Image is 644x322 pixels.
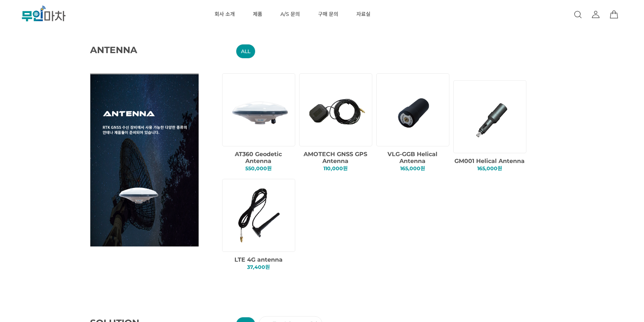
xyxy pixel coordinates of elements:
[234,256,283,263] span: LTE 4G antenna
[235,151,282,164] span: AT360 Geodetic Antenna
[236,44,255,59] li: ALL
[245,165,272,172] span: 550,000원
[229,79,291,141] img: 24a77301e305c399f0c590e3bf3083b8.png
[454,158,525,164] span: GM001 Helical Antenna
[477,165,502,172] span: 165,000원
[90,44,181,55] span: ANTENNA
[460,86,522,147] img: 9e9c3c60da2d11a82001b1735a07adab.png
[247,264,270,270] span: 37,400원
[323,165,348,172] span: 110,000원
[90,73,199,246] img: main_Antenna.png
[400,165,425,172] span: 165,000원
[383,79,445,141] img: c6dd89109af7b626005c3ee2c65b2b1d.png
[387,151,437,164] span: VLG-GGB Helical Antenna
[306,79,368,141] img: 255c4f0adc85b086a0187652912d2ed4.png
[304,151,367,164] span: AMOTECH GNSS GPS Antenna
[229,184,291,246] img: 660f457c76f2fee56784b4f770da442d.png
